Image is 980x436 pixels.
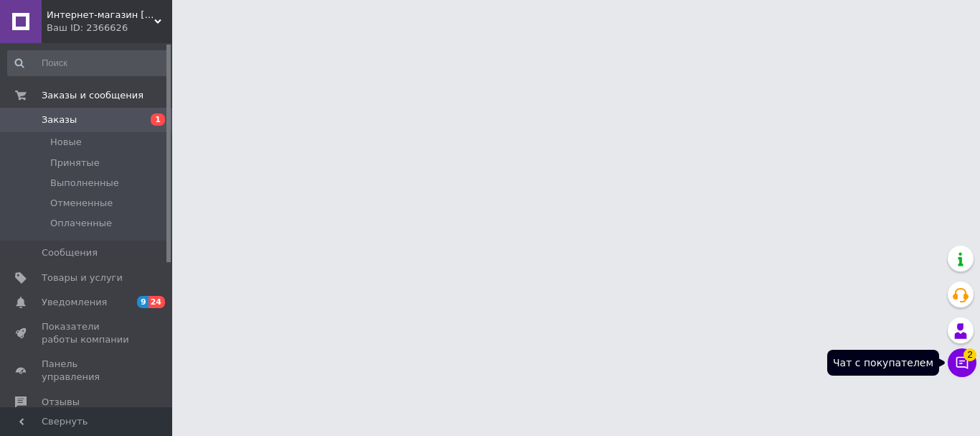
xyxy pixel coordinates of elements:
span: Панель управления [42,358,133,384]
span: 9 [137,296,149,308]
input: Поиск [7,50,169,76]
div: Чат с покупателем [827,350,939,376]
span: Принятые [50,157,100,170]
span: Отзывы [42,396,80,409]
span: 24 [149,296,165,308]
span: Товары и услуги [42,272,123,284]
span: Сообщения [42,246,98,259]
span: Уведомления [42,296,107,309]
span: Интернет-магазин Soloveiko.com.ua - одежда и обувь для всей семьи, Украина [47,9,154,22]
span: Оплаченные [50,217,112,230]
span: Новые [50,136,82,149]
div: Ваш ID: 2366626 [47,22,172,34]
span: Выполненные [50,177,119,190]
span: Отмененные [50,197,113,210]
span: 2 [963,348,976,361]
span: Заказы и сообщения [42,89,143,102]
span: Показатели работы компании [42,320,133,346]
span: 1 [151,113,165,126]
span: Заказы [42,113,77,126]
button: Чат с покупателем2 [948,348,976,377]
